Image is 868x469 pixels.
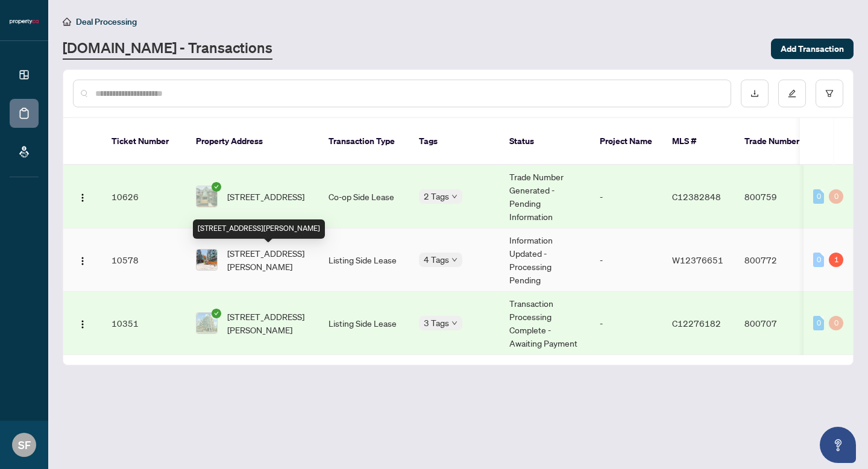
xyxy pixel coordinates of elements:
[735,118,819,165] th: Trade Number
[78,319,87,329] img: Logo
[781,39,844,58] span: Add Transaction
[451,194,458,200] span: down
[186,118,319,165] th: Property Address
[319,118,409,165] th: Transaction Type
[63,38,272,60] a: [DOMAIN_NAME] - Transactions
[319,292,409,355] td: Listing Side Lease
[672,318,721,329] span: C12276182
[73,313,92,333] button: Logo
[590,118,662,165] th: Project Name
[102,118,186,165] th: Ticket Number
[590,228,662,292] td: -
[672,254,723,265] span: W12376651
[741,80,769,107] button: download
[813,189,824,204] div: 0
[227,247,309,273] span: [STREET_ADDRESS][PERSON_NAME]
[63,17,71,26] span: home
[451,320,458,326] span: down
[788,89,796,98] span: edit
[500,118,590,165] th: Status
[227,310,309,336] span: [STREET_ADDRESS][PERSON_NAME]
[319,165,409,228] td: Co-op Side Lease
[197,313,217,333] img: thumbnail-img
[102,228,186,292] td: 10578
[829,253,843,267] div: 1
[409,118,500,165] th: Tags
[820,427,856,463] button: Open asap
[10,18,39,25] img: logo
[590,292,662,355] td: -
[813,316,824,330] div: 0
[193,219,325,239] div: [STREET_ADDRESS][PERSON_NAME]
[78,256,87,266] img: Logo
[590,165,662,228] td: -
[18,436,31,453] span: SF
[500,292,590,355] td: Transaction Processing Complete - Awaiting Payment
[73,187,92,206] button: Logo
[816,80,843,107] button: filter
[829,316,843,330] div: 0
[735,228,819,292] td: 800772
[771,39,854,59] button: Add Transaction
[197,186,217,207] img: thumbnail-img
[212,309,221,318] span: check-circle
[197,250,217,270] img: thumbnail-img
[825,89,834,98] span: filter
[500,165,590,228] td: Trade Number Generated - Pending Information
[424,189,449,203] span: 2 Tags
[227,190,304,203] span: [STREET_ADDRESS]
[73,250,92,269] button: Logo
[750,89,759,98] span: download
[212,182,221,192] span: check-circle
[102,165,186,228] td: 10626
[813,253,824,267] div: 0
[451,257,458,263] span: down
[662,118,735,165] th: MLS #
[735,292,819,355] td: 800707
[500,228,590,292] td: Information Updated - Processing Pending
[319,228,409,292] td: Listing Side Lease
[424,253,449,266] span: 4 Tags
[76,16,137,27] span: Deal Processing
[735,165,819,228] td: 800759
[78,193,87,203] img: Logo
[672,191,721,202] span: C12382848
[778,80,806,107] button: edit
[424,316,449,330] span: 3 Tags
[829,189,843,204] div: 0
[102,292,186,355] td: 10351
